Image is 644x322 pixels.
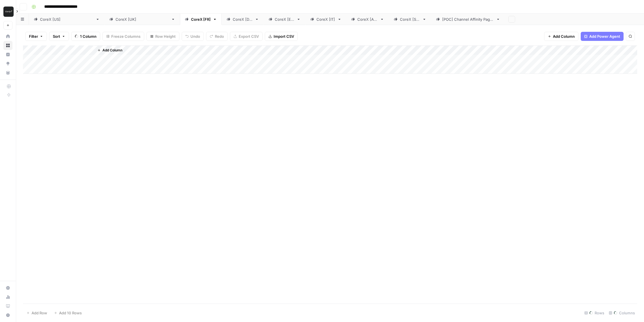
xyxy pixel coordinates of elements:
button: Sort [49,32,69,41]
span: Add Row [32,310,47,316]
span: Sort [53,34,60,39]
a: CoreX [FR] [180,14,222,25]
span: Filter [29,34,38,39]
span: Add Column [102,48,122,53]
a: CoreX [SG] [389,14,431,25]
button: Redo [206,32,228,41]
span: Add Power Agent [589,34,620,39]
span: Add 10 Rows [59,310,82,316]
button: Freeze Columns [102,32,144,41]
span: Add Column [553,34,575,39]
a: CoreX [[GEOGRAPHIC_DATA]] [29,14,104,25]
button: Filter [25,32,47,41]
a: Your Data [3,68,12,77]
a: Settings [3,283,12,292]
a: Browse [3,41,12,50]
a: CoreX [[GEOGRAPHIC_DATA]] [104,14,180,25]
div: CoreX [SG] [400,16,420,22]
div: CoreX [FR] [191,16,211,22]
a: CoreX [ES] [264,14,305,25]
button: Workspace: Klaviyo [3,5,12,19]
button: Add Column [544,32,578,41]
button: Export CSV [230,32,263,41]
span: Row Height [155,34,176,39]
img: Klaviyo Logo [3,7,14,17]
span: Export CSV [239,34,259,39]
a: Learning Hub [3,302,12,311]
a: Opportunities [3,59,12,68]
div: CoreX [DE] [233,16,253,22]
div: [POC] Channel Affinity Pages [442,16,494,22]
a: CoreX [DE] [222,14,264,25]
div: CoreX [IT] [316,16,335,22]
button: Help + Support [3,311,12,320]
span: Freeze Columns [111,34,140,39]
span: 1 Column [80,34,97,39]
button: Add Row [23,308,51,317]
a: Home [3,32,12,41]
a: CoreX [AU] [346,14,389,25]
div: CoreX [[GEOGRAPHIC_DATA]] [40,16,93,22]
span: Undo [190,34,200,39]
button: 1 Column [71,32,100,41]
button: Import CSV [265,32,298,41]
button: Undo [182,32,204,41]
div: CoreX [AU] [357,16,378,22]
div: CoreX [[GEOGRAPHIC_DATA]] [116,16,169,22]
div: Rows [582,308,607,317]
span: Import CSV [274,34,294,39]
button: Add Power Agent [581,32,624,41]
button: Add 10 Rows [51,308,85,317]
div: CoreX [ES] [275,16,294,22]
button: Add Column [95,47,125,54]
a: CoreX [IT] [305,14,346,25]
button: Row Height [146,32,179,41]
a: Insights [3,50,12,59]
div: Columns [607,308,637,317]
a: [POC] Channel Affinity Pages [431,14,505,25]
span: Redo [215,34,224,39]
a: Usage [3,292,12,302]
